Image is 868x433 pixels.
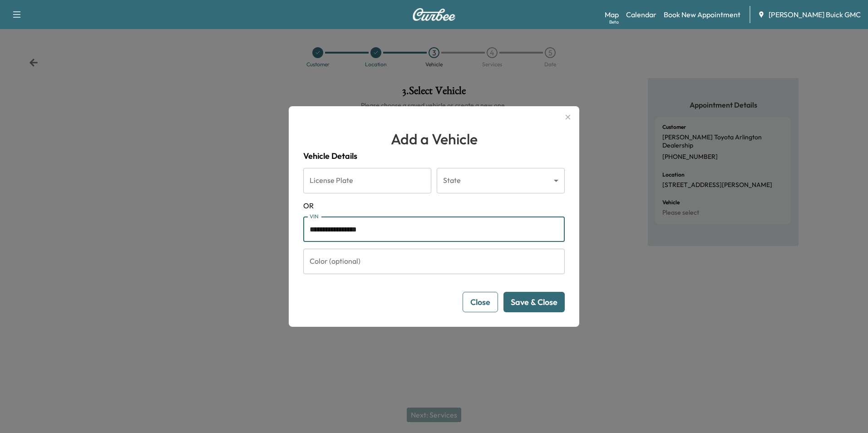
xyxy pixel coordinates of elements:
[605,9,619,20] a: MapBeta
[769,9,861,20] span: [PERSON_NAME] Buick GMC
[463,292,498,312] button: Close
[609,19,619,25] div: Beta
[626,9,656,20] a: Calendar
[303,200,565,211] span: OR
[303,150,565,162] h4: Vehicle Details
[503,292,565,312] button: Save & Close
[310,212,319,220] label: VIN
[303,128,565,150] h1: Add a Vehicle
[664,9,740,20] a: Book New Appointment
[412,8,456,21] img: Curbee Logo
